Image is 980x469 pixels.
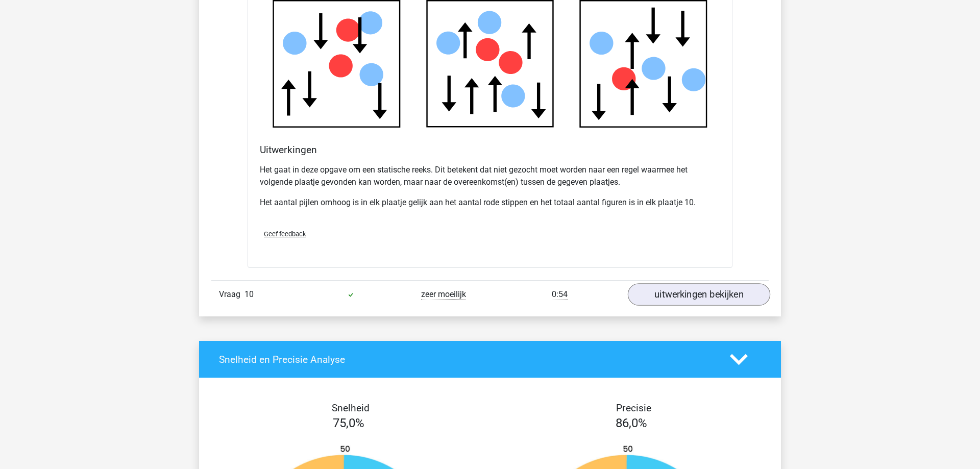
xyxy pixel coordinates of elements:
[421,289,466,300] span: zeer moeilijk
[244,289,254,299] span: 10
[264,230,306,238] span: Geef feedback
[219,354,715,365] h4: Snelheid en Precisie Analyse
[333,416,364,430] span: 75,0%
[628,283,770,306] a: uitwerkingen bekijken
[219,402,482,414] h4: Snelheid
[616,416,647,430] span: 86,0%
[502,402,765,414] h4: Precisie
[260,144,720,156] h4: Uitwerkingen
[260,196,720,209] p: Het aantal pijlen omhoog is in elk plaatje gelijk aan het aantal rode stippen en het totaal aanta...
[219,288,244,301] span: Vraag
[260,164,720,188] p: Het gaat in deze opgave om een statische reeks. Dit betekent dat niet gezocht moet worden naar ee...
[552,289,568,300] span: 0:54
